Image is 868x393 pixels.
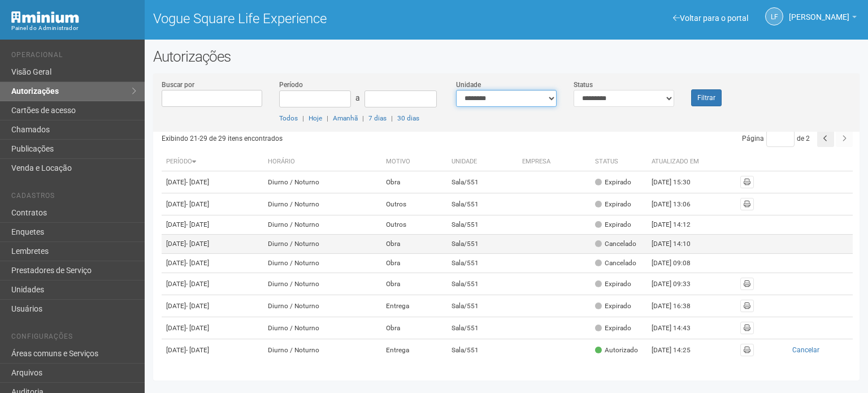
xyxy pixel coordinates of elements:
[186,259,209,267] span: - [DATE]
[162,80,194,90] label: Buscar por
[647,235,709,254] td: [DATE] 14:10
[789,2,849,21] span: Letícia Florim
[263,153,381,171] th: Horário
[263,235,381,254] td: Diurno / Noturno
[381,339,446,361] td: Entrega
[391,114,393,122] span: |
[162,339,263,361] td: [DATE]
[162,273,263,295] td: [DATE]
[263,254,381,273] td: Diurno / Noturno
[309,114,322,122] a: Hoje
[447,273,518,295] td: Sala/551
[263,171,381,193] td: Diurno / Noturno
[381,153,446,171] th: Motivo
[263,339,381,361] td: Diurno / Noturno
[186,302,209,310] span: - [DATE]
[647,273,709,295] td: [DATE] 09:33
[162,317,263,339] td: [DATE]
[647,339,709,361] td: [DATE] 14:25
[789,14,857,23] a: [PERSON_NAME]
[368,114,387,122] a: 7 dias
[595,258,636,268] div: Cancelado
[518,153,591,171] th: Empresa
[162,153,263,171] th: Período
[162,171,263,193] td: [DATE]
[595,200,631,209] div: Expirado
[447,153,518,171] th: Unidade
[447,317,518,339] td: Sala/551
[595,323,631,333] div: Expirado
[397,114,419,122] a: 30 dias
[162,193,263,215] td: [DATE]
[162,295,263,317] td: [DATE]
[162,130,510,147] div: Exibindo 21-29 de 29 itens encontrados
[162,235,263,254] td: [DATE]
[302,114,304,122] span: |
[647,295,709,317] td: [DATE] 16:38
[381,215,446,235] td: Outros
[381,235,446,254] td: Obra
[647,153,709,171] th: Atualizado em
[591,153,647,171] th: Status
[765,7,783,25] a: LF
[11,192,136,204] li: Cadastros
[447,254,518,273] td: Sala/551
[162,215,263,235] td: [DATE]
[647,193,709,215] td: [DATE] 13:06
[647,215,709,235] td: [DATE] 14:12
[355,93,360,102] span: a
[647,317,709,339] td: [DATE] 14:43
[11,332,136,344] li: Configurações
[447,295,518,317] td: Sala/551
[186,346,209,354] span: - [DATE]
[595,301,631,311] div: Expirado
[763,344,848,356] button: Cancelar
[691,89,722,106] button: Filtrar
[647,254,709,273] td: [DATE] 09:08
[153,11,498,26] h1: Vogue Square Life Experience
[447,193,518,215] td: Sala/551
[447,171,518,193] td: Sala/551
[186,280,209,288] span: - [DATE]
[673,14,748,23] a: Voltar para o portal
[11,23,136,33] div: Painel do Administrador
[162,254,263,273] td: [DATE]
[381,171,446,193] td: Obra
[263,295,381,317] td: Diurno / Noturno
[333,114,358,122] a: Amanhã
[263,193,381,215] td: Diurno / Noturno
[381,193,446,215] td: Outros
[263,273,381,295] td: Diurno / Noturno
[11,51,136,63] li: Operacional
[381,295,446,317] td: Entrega
[447,339,518,361] td: Sala/551
[263,215,381,235] td: Diurno / Noturno
[381,273,446,295] td: Obra
[186,240,209,248] span: - [DATE]
[595,220,631,230] div: Expirado
[595,239,636,249] div: Cancelado
[595,346,638,355] div: Autorizado
[186,221,209,228] span: - [DATE]
[447,235,518,254] td: Sala/551
[595,178,631,187] div: Expirado
[574,80,593,90] label: Status
[186,178,209,186] span: - [DATE]
[447,215,518,235] td: Sala/551
[381,254,446,273] td: Obra
[11,11,79,23] img: Minium
[327,114,328,122] span: |
[186,200,209,208] span: - [DATE]
[381,317,446,339] td: Obra
[279,114,298,122] a: Todos
[186,324,209,332] span: - [DATE]
[362,114,364,122] span: |
[153,48,860,65] h2: Autorizações
[456,80,481,90] label: Unidade
[279,80,303,90] label: Período
[647,171,709,193] td: [DATE] 15:30
[742,135,810,142] span: Página de 2
[263,317,381,339] td: Diurno / Noturno
[595,279,631,289] div: Expirado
